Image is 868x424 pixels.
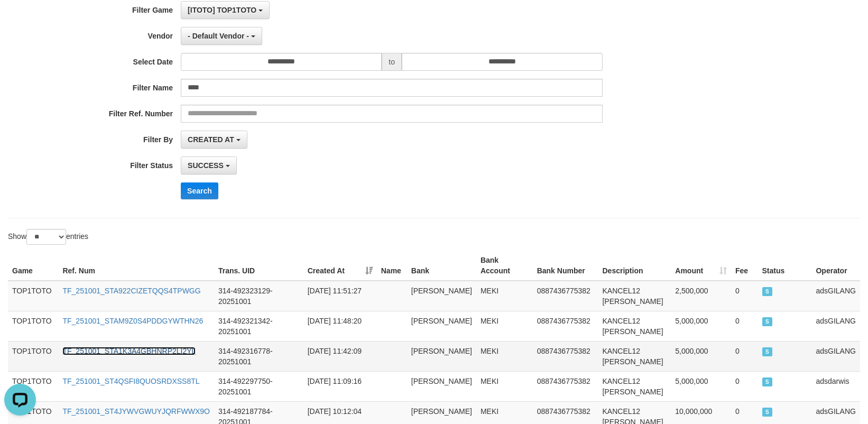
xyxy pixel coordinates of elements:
td: adsGILANG [811,311,860,341]
button: [ITOTO] TOP1TOTO [181,1,270,19]
td: 0 [731,371,758,401]
th: Fee [731,251,758,281]
th: Operator [811,251,860,281]
button: Search [181,182,218,199]
th: Amount: activate to sort column ascending [671,251,731,281]
span: SUCCESS [762,317,773,326]
td: [DATE] 11:09:16 [303,371,377,401]
td: MEKI [476,371,533,401]
td: adsGILANG [811,281,860,311]
td: 5,000,000 [671,371,731,401]
td: TOP1TOTO [8,281,58,311]
td: 0887436775382 [533,311,598,341]
td: 0887436775382 [533,341,598,371]
td: KANCEL12 [PERSON_NAME] [598,371,671,401]
span: SUCCESS [188,161,224,170]
a: TF_251001_STA922CIZETQQS4TPWGG [62,287,200,295]
td: [PERSON_NAME] [407,311,476,341]
th: Bank [407,251,476,281]
td: 314-492321342-20251001 [214,311,303,341]
td: 0 [731,311,758,341]
th: Bank Number [533,251,598,281]
td: 2,500,000 [671,281,731,311]
a: TF_251001_STA1K3A4GBHNRP2LI2YL [62,347,196,355]
td: [PERSON_NAME] [407,341,476,371]
td: 314-492316778-20251001 [214,341,303,371]
th: Name [377,251,407,281]
th: Game [8,251,58,281]
td: adsdarwis [811,371,860,401]
span: SUCCESS [762,377,773,386]
td: KANCEL12 [PERSON_NAME] [598,341,671,371]
td: 0 [731,341,758,371]
td: KANCEL12 [PERSON_NAME] [598,311,671,341]
span: to [382,53,402,71]
button: Open LiveChat chat widget [4,4,36,36]
td: 0887436775382 [533,281,598,311]
td: MEKI [476,341,533,371]
button: - Default Vendor - [181,27,262,45]
td: 0 [731,281,758,311]
td: 5,000,000 [671,341,731,371]
td: MEKI [476,281,533,311]
span: SUCCESS [762,347,773,356]
th: Created At: activate to sort column ascending [303,251,377,281]
td: 5,000,000 [671,311,731,341]
th: Bank Account [476,251,533,281]
button: CREATED AT [181,131,247,149]
td: 314-492323129-20251001 [214,281,303,311]
a: TF_251001_ST4JYWVGWUYJQRFWWX9O [62,407,210,416]
td: KANCEL12 [PERSON_NAME] [598,281,671,311]
span: SUCCESS [762,287,773,296]
th: Trans. UID [214,251,303,281]
button: SUCCESS [181,156,237,174]
td: [DATE] 11:48:20 [303,311,377,341]
th: Ref. Num [58,251,214,281]
td: MEKI [476,311,533,341]
span: SUCCESS [762,408,773,417]
td: [PERSON_NAME] [407,371,476,401]
th: Description [598,251,671,281]
select: Showentries [26,229,66,245]
span: [ITOTO] TOP1TOTO [188,6,256,14]
td: adsGILANG [811,341,860,371]
td: [PERSON_NAME] [407,281,476,311]
td: [DATE] 11:51:27 [303,281,377,311]
td: 314-492297750-20251001 [214,371,303,401]
td: 0887436775382 [533,371,598,401]
span: CREATED AT [188,135,234,144]
td: TOP1TOTO [8,341,58,371]
td: TOP1TOTO [8,311,58,341]
td: TOP1TOTO [8,371,58,401]
td: [DATE] 11:42:09 [303,341,377,371]
th: Status [758,251,812,281]
a: TF_251001_STAM9Z0S4PDDGYWTHN26 [62,317,203,325]
span: - Default Vendor - [188,32,249,40]
label: Show entries [8,229,88,245]
a: TF_251001_ST4QSFI8QUOSRDXSS8TL [62,377,199,385]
